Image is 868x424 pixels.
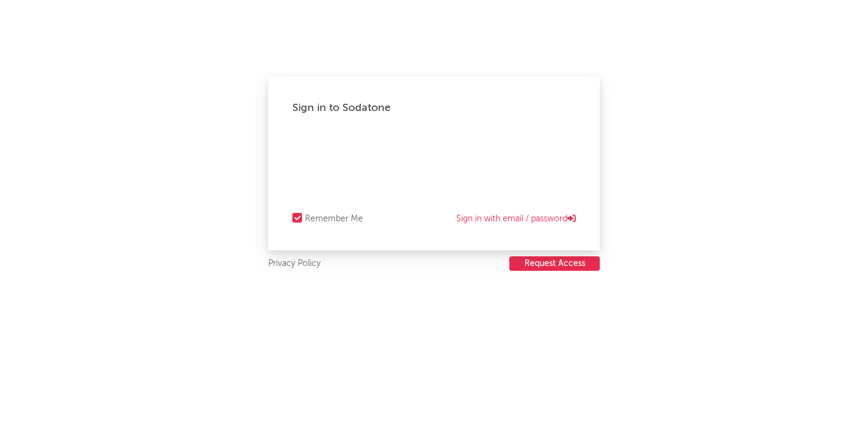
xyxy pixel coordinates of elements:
div: Sign in to Sodatone [292,101,576,115]
a: Privacy Policy [268,256,321,271]
a: Sign in with email / password [456,212,576,226]
button: Request Access [509,256,600,271]
div: Remember Me [305,212,363,226]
